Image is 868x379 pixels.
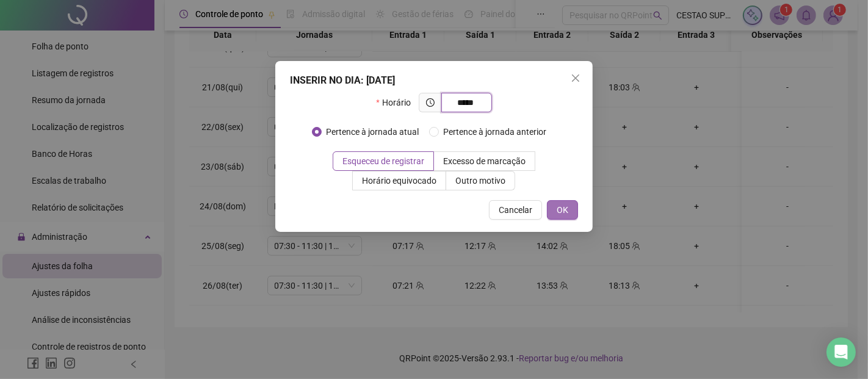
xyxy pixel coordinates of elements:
button: Close [566,68,585,88]
span: Excesso de marcação [443,156,526,166]
div: INSERIR NO DIA : [DATE] [290,73,578,88]
div: Open Intercom Messenger [826,337,856,367]
span: clock-circle [426,98,435,107]
span: Horário equivocado [362,176,436,186]
button: OK [547,200,578,220]
span: Pertence à jornada anterior [439,125,552,139]
span: Pertence à jornada atual [322,125,424,139]
span: Outro motivo [455,176,505,186]
label: Horário [376,93,418,112]
span: Esqueceu de registrar [342,156,424,166]
span: close [571,73,580,83]
span: OK [557,203,568,217]
span: Cancelar [499,203,532,217]
button: Cancelar [489,200,542,220]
